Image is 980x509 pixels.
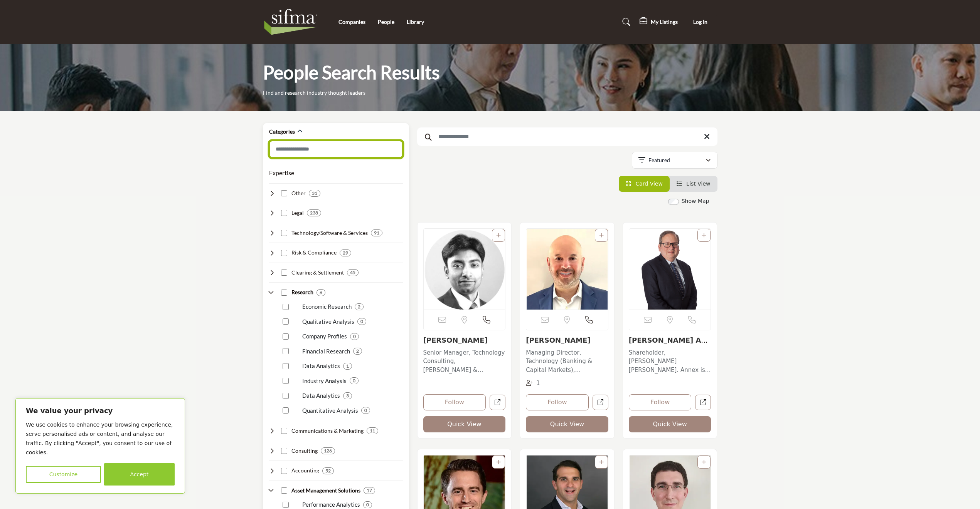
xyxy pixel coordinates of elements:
input: Select Company Profiles checkbox [283,333,289,340]
button: Follow [629,394,692,410]
button: Follow [423,394,486,410]
span: Log In [693,18,707,25]
a: Add To List [496,232,501,238]
b: 52 [325,468,331,474]
li: List View [670,176,717,192]
input: Select Data Analytics checkbox [283,393,289,399]
input: Select Clearing & Settlement checkbox [281,270,287,276]
a: Open Listing in new tab [526,229,608,310]
div: 31 Results For Other [309,190,320,197]
button: Featured [632,152,717,169]
a: Add To List [702,459,706,465]
h3: Abishek Chaki [423,336,506,345]
input: Select Risk & Compliance checkbox [281,250,287,256]
div: 1 Results For Data Analytics [343,363,352,370]
h4: Communications & Marketing: Delivering marketing, public relations, and investor relations servic... [291,427,364,435]
h3: Adam Hirsh [526,336,608,345]
h4: Legal: Providing legal advice, compliance support, and litigation services to securities industry... [291,209,304,217]
button: Quick View [629,416,711,432]
input: Search Category [269,141,403,158]
button: Customize [26,466,101,483]
div: 0 Results For Company Profiles [350,333,359,340]
span: Card View [635,181,662,187]
input: Select Data Analytics checkbox [283,363,289,369]
b: 3 [346,393,349,398]
p: Performance Analytics: Analyzing and reporting on investment portfolio performance. [302,500,360,509]
p: We value your privacy [26,406,175,415]
h4: Consulting: Providing strategic, operational, and technical consulting services to securities ind... [291,447,318,455]
input: Select Consulting checkbox [281,448,287,454]
input: Select Performance Analytics checkbox [283,502,289,508]
span: List View [686,181,710,187]
h2: Categories [269,128,295,136]
h4: Risk & Compliance: Helping securities industry firms manage risk, ensure compliance, and prevent ... [291,249,337,256]
div: 126 Results For Consulting [321,447,335,454]
p: Featured [648,156,670,164]
p: Company Profiles: Providing detailed profiles and analysis of individual securities industry firms. [302,332,347,341]
p: Managing Director, Technology (Banking & Capital Markets), [PERSON_NAME] is a Managing Director i... [526,348,608,375]
button: Follow [526,394,589,410]
b: 126 [324,448,332,454]
div: 0 Results For Performance Analytics [363,501,372,508]
b: 0 [353,334,356,339]
h4: Clearing & Settlement: Facilitating the efficient processing, clearing, and settlement of securit... [291,269,344,276]
h4: Research: Conducting market, financial, economic, and industry research for securities industry p... [291,288,313,296]
b: 17 [367,488,372,493]
h5: My Listings [651,18,678,25]
div: 17 Results For Asset Management Solutions [364,487,375,494]
b: 91 [374,230,379,236]
h4: Other: Encompassing various other services and organizations supporting the securities industry e... [291,189,306,197]
input: Select Accounting checkbox [281,468,287,474]
label: Show Map [682,197,709,205]
a: People [378,18,394,25]
b: 1 [346,363,349,369]
b: 0 [364,408,367,413]
input: Select Research checkbox [281,290,287,296]
a: Open adam-hirsh in new tab [593,395,608,410]
div: 2 Results For Financial Research [353,348,362,355]
img: Alan I. Annex [629,229,711,310]
h1: People Search Results [263,60,440,84]
b: 45 [350,270,355,275]
button: Expertise [269,168,294,177]
h4: Technology/Software & Services: Developing and implementing technology solutions to support secur... [291,229,368,237]
p: Economic Research: Researching and analyzing economic trends and their impact on the securities i... [302,302,352,311]
a: Open Listing in new tab [629,229,711,310]
a: Companies [338,18,365,25]
a: Senior Manager, Technology Consulting, [PERSON_NAME] & [PERSON_NAME] [PERSON_NAME] is a [US_STATE... [423,347,506,375]
input: Select Technology/Software & Services checkbox [281,230,287,236]
div: 0 Results For Industry Analysis [350,377,359,384]
a: [PERSON_NAME] [423,336,488,344]
b: 0 [360,319,363,324]
b: 29 [343,250,348,256]
a: Add To List [496,459,501,465]
p: Data Analytics: Using data analytics techniques to derive insights from securities industry data. [302,362,340,370]
b: 238 [310,210,318,216]
a: Shareholder, [PERSON_NAME] [PERSON_NAME]. Annex is Co-Chair of the firm’s Global Corporate Practi... [629,347,711,375]
a: Managing Director, Technology (Banking & Capital Markets), [PERSON_NAME] is a Managing Director i... [526,347,608,375]
div: 45 Results For Clearing & Settlement [347,269,359,276]
p: Financial Research: Analyzing financial data and performance of securities industry firms and inv... [302,347,350,356]
a: View Card [626,181,663,187]
div: Followers [526,379,540,388]
p: Data Analytics: Using data analytics techniques to derive insights from securities industry data. [302,391,340,400]
p: Find and research industry thought leaders [263,89,365,97]
input: Select Economic Research checkbox [283,304,289,310]
input: Select Quantitative Analysis checkbox [283,407,289,414]
input: Select Other checkbox [281,190,287,196]
input: Select Industry Analysis checkbox [283,378,289,384]
div: 0 Results For Qualitative Analysis [357,318,366,325]
a: Open Listing in new tab [424,229,505,310]
b: 6 [320,290,322,295]
div: 11 Results For Communications & Marketing [367,427,378,434]
img: Adam Hirsh [526,229,608,310]
img: Site Logo [263,7,323,37]
p: Quantitative Analysis: Applying quantitative methods to analyze securities industry data and trends. [302,406,358,415]
p: Qualitative Analysis: Conducting qualitative research, such as surveys and interviews, in the sec... [302,317,354,326]
div: My Listings [640,17,678,27]
p: Shareholder, [PERSON_NAME] [PERSON_NAME]. Annex is Co-Chair of the firm’s Global Corporate Practi... [629,348,711,375]
a: View List [677,181,711,187]
b: 2 [356,348,359,354]
a: Open alan-i-annex in new tab [695,395,711,410]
